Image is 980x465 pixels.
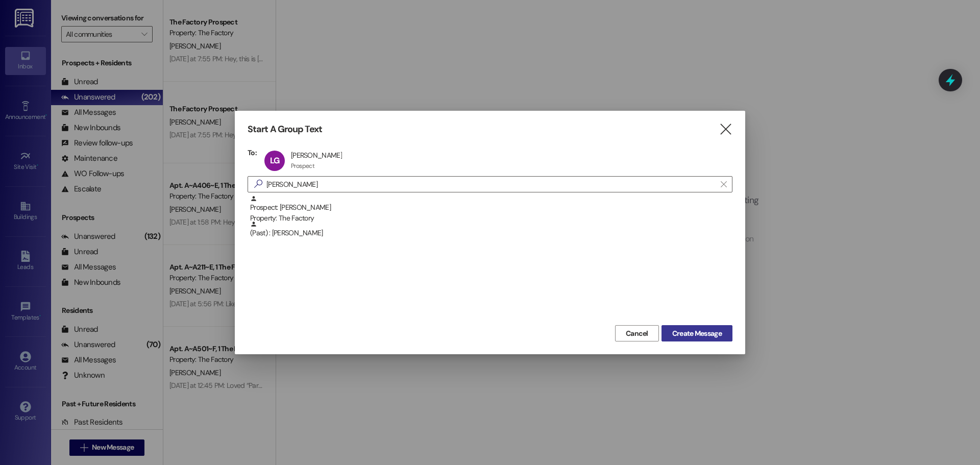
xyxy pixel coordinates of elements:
[266,177,716,191] input: Search for any contact or apartment
[250,213,732,224] div: Property: The Factory
[291,151,342,160] div: [PERSON_NAME]
[721,180,726,188] i: 
[719,124,732,135] i: 
[661,325,732,341] button: Create Message
[250,179,266,189] i: 
[716,177,732,192] button: Clear text
[291,162,314,170] div: Prospect
[250,195,732,224] div: Prospect: [PERSON_NAME]
[626,328,648,339] span: Cancel
[248,124,322,135] h3: Start A Group Text
[248,195,732,221] div: Prospect: [PERSON_NAME]Property: The Factory
[270,155,279,166] span: LG
[250,221,732,238] div: (Past) : [PERSON_NAME]
[248,221,732,246] div: (Past) : [PERSON_NAME]
[615,325,659,341] button: Cancel
[672,328,722,339] span: Create Message
[248,148,257,157] h3: To:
